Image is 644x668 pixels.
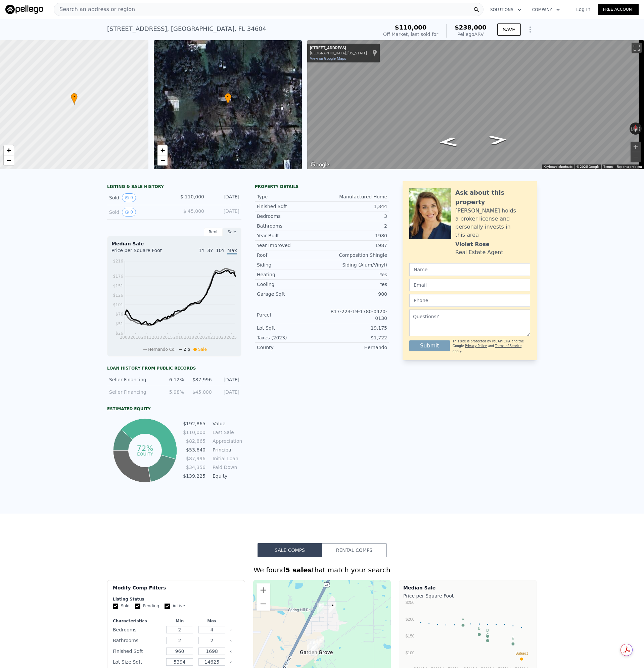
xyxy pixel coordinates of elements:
[462,617,464,621] text: A
[180,194,204,199] span: $ 110,000
[480,133,516,147] path: Go East, Evening Star Ave
[211,429,241,436] td: Last Sale
[113,302,123,307] tspan: $101
[257,325,322,331] div: Lot Sqft
[258,543,322,557] button: Sale Comps
[111,240,237,247] div: Median Sale
[71,94,78,100] span: •
[109,193,169,202] div: Sold
[455,240,490,248] div: Violet Rose
[285,566,312,574] strong: 5 sales
[137,444,153,452] tspan: 72%
[113,259,123,264] tspan: $216
[216,248,225,253] span: 10Y
[54,5,135,13] span: Search an address or region
[152,335,162,340] tspan: 2013
[160,376,184,383] div: 6.12%
[216,389,239,395] div: [DATE]
[113,584,239,597] div: Modify Comp Filters
[165,603,185,609] label: Active
[204,228,223,236] div: Rent
[198,347,207,352] span: Sale
[406,651,415,655] text: $100
[7,146,11,154] span: +
[257,344,322,351] div: County
[307,639,315,651] div: 2821 Kingswood Cir
[630,123,633,135] button: Rotate counterclockwise
[165,618,194,624] div: Min
[205,335,216,340] tspan: 2021
[116,322,123,326] tspan: $51
[183,455,206,462] td: $87,996
[478,626,480,630] text: B
[257,203,322,210] div: Finished Sqft
[322,543,386,557] button: Rental Comps
[183,464,206,471] td: $34,356
[183,208,204,214] span: $ 45,000
[183,420,206,427] td: $192,865
[322,344,387,351] div: Hernando
[210,208,239,217] div: [DATE]
[113,636,162,645] div: Bathrooms
[515,651,528,655] text: Subject
[199,248,204,253] span: 1Y
[406,634,415,638] text: $150
[568,6,598,13] a: Log In
[257,281,322,288] div: Cooling
[322,325,387,331] div: 19,175
[307,40,644,169] div: Map
[455,31,487,38] div: Pellego ARV
[163,335,173,340] tspan: 2015
[113,604,118,609] input: Sold
[229,661,232,664] button: Clear
[322,213,387,220] div: 3
[257,193,322,200] div: Type
[527,4,565,16] button: Company
[486,633,489,637] text: C
[210,193,239,202] div: [DATE]
[71,93,78,105] div: •
[309,160,331,169] a: Open this area in Google Maps (opens a new window)
[188,389,212,395] div: $45,000
[183,437,206,445] td: $82,865
[216,376,239,383] div: [DATE]
[631,152,641,162] button: Zoom out
[317,636,324,648] div: 18062 Carrolwood Dr
[184,347,190,352] span: Zip
[227,335,237,340] tspan: 2025
[455,248,503,256] div: Real Estate Agent
[455,207,530,239] div: [PERSON_NAME] holds a broker license and personally invests in this area
[523,23,537,36] button: Show Options
[113,657,162,667] div: Lot Size Sqft
[403,584,533,591] div: Median Sale
[107,24,266,34] div: [STREET_ADDRESS] , [GEOGRAPHIC_DATA] , FL 34604
[257,312,322,318] div: Parcel
[603,165,613,169] a: Terms (opens in new tab)
[455,24,487,31] span: $238,000
[113,284,123,288] tspan: $151
[310,46,367,51] div: [STREET_ADDRESS]
[107,565,537,575] div: We found that match your search
[7,156,11,164] span: −
[329,602,336,613] div: 18165 Evening Star Ave
[173,335,184,340] tspan: 2016
[310,56,346,61] a: View on Google Maps
[598,4,639,15] a: Free Account
[216,335,226,340] tspan: 2023
[255,184,389,189] div: Property details
[227,248,237,254] span: Max
[322,281,387,288] div: Yes
[257,242,322,249] div: Year Improved
[322,203,387,210] div: 1,344
[409,263,530,276] input: Name
[257,597,270,611] button: Zoom out
[322,334,387,341] div: $1,722
[307,40,644,169] div: Street View
[577,165,599,169] span: © 2025 Google
[257,213,322,220] div: Bedrooms
[485,4,527,16] button: Solutions
[211,446,241,454] td: Principal
[497,23,521,36] button: SAVE
[257,291,322,297] div: Garage Sqft
[257,252,322,258] div: Roof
